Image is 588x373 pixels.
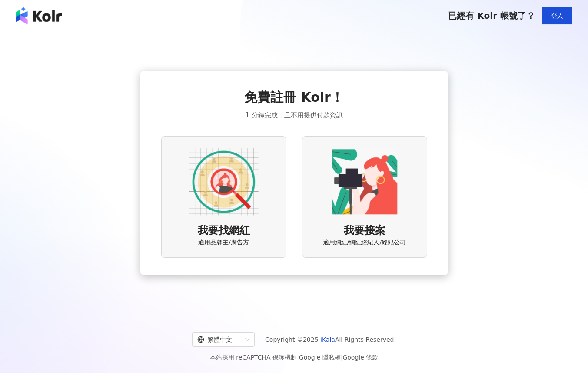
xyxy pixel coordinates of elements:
[245,110,342,120] span: 1 分鐘完成，且不用提供付款資訊
[344,223,385,238] span: 我要接案
[542,7,572,24] button: 登入
[297,354,299,361] span: |
[448,10,535,21] span: 已經有 Kolr 帳號了？
[16,7,62,24] img: logo
[299,354,341,361] a: Google 隱私權
[265,334,396,345] span: Copyright © 2025 All Rights Reserved.
[197,333,242,346] div: 繁體中文
[341,354,343,361] span: |
[323,238,406,247] span: 適用網紅/網紅經紀人/經紀公司
[342,354,378,361] a: Google 條款
[320,336,335,343] a: iKala
[330,147,399,216] img: KOL identity option
[198,223,250,238] span: 我要找網紅
[198,238,249,247] span: 適用品牌主/廣告方
[551,12,563,19] span: 登入
[210,352,378,363] span: 本站採用 reCAPTCHA 保護機制
[189,147,259,216] img: AD identity option
[244,88,344,107] span: 免費註冊 Kolr！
